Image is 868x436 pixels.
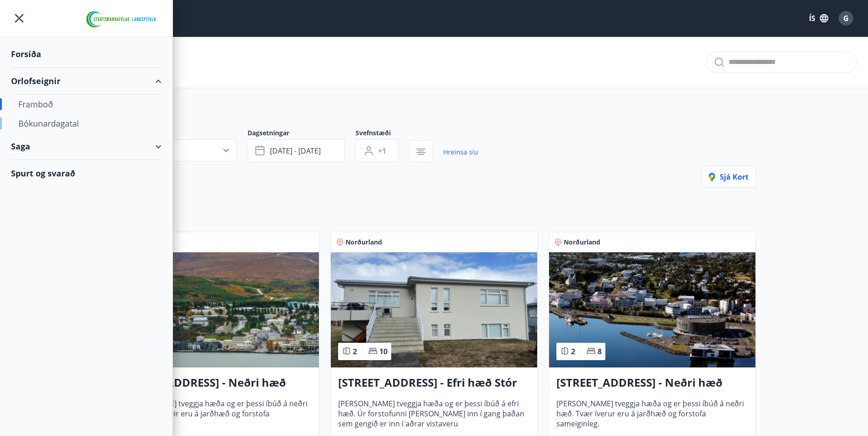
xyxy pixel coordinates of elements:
div: Bókunardagatal [18,114,154,133]
button: [DATE] - [DATE] [248,139,345,162]
span: 10 [379,346,388,356]
img: Paella dish [113,252,319,367]
span: Sjá kort [709,172,749,182]
button: Allt [112,139,237,161]
div: Spurt og svarað [11,160,162,186]
div: Orlofseignir [11,68,162,95]
button: ÍS [804,10,833,27]
div: Forsíða [11,41,162,68]
span: [PERSON_NAME] tveggja hæða og er þessi íbúð á neðri hæð. Tvær íbúðir eru á jarðhæð og forstofa sa... [120,399,312,429]
button: G [835,7,857,29]
span: 2 [353,346,357,356]
span: 2 [571,346,575,356]
h3: [STREET_ADDRESS] - Neðri hæð íbúð 2 [556,375,748,391]
span: Dagsetningar [248,128,356,139]
span: [DATE] - [DATE] [270,146,321,156]
button: +1 [356,139,399,162]
div: Framboð [18,95,154,114]
h3: [STREET_ADDRESS] - Neðri hæð íbúð 4 [120,375,312,391]
img: Paella dish [549,252,755,367]
img: Paella dish [331,252,537,367]
span: Svæði [112,128,248,139]
span: +1 [378,146,386,156]
h3: [STREET_ADDRESS] - Efri hæð Stór íbúð 1 [338,375,530,391]
span: Norðurland [345,238,382,247]
span: Svefnstæði [356,128,410,139]
a: Hreinsa síu [443,142,478,162]
div: Saga [11,133,162,160]
span: 8 [598,346,602,356]
span: [PERSON_NAME] tveggja hæða og er þessi íbúð á neðri hæð. Tvær íverur eru á jarðhæð og forstofa sa... [556,399,748,429]
button: menu [11,10,27,27]
span: [PERSON_NAME] tveggja hæða og er þessi íbúð á efri hæð. Úr forstofunni [PERSON_NAME] inn í gang þ... [338,399,530,429]
img: union_logo [82,10,162,28]
span: Norðurland [564,238,600,247]
span: G [843,13,849,23]
button: Sjá kort [701,166,756,188]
